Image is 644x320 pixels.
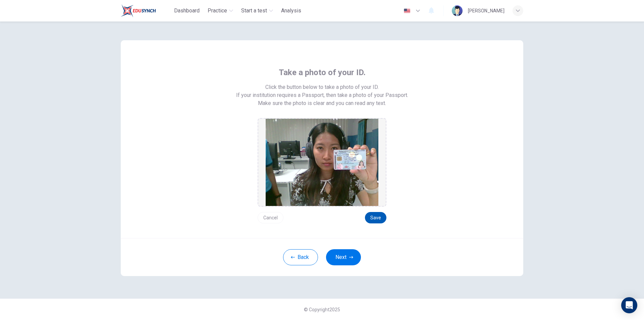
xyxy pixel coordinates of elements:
[326,249,361,265] button: Next
[241,7,267,15] span: Start a test
[258,212,283,223] button: Cancel
[238,5,276,17] button: Start a test
[208,7,227,15] span: Practice
[281,7,301,15] span: Analysis
[279,67,366,78] span: Take a photo of your ID.
[266,119,378,206] img: preview screemshot
[236,83,408,99] span: Click the button below to take a photo of your ID. If your institution requires a Passport, then ...
[171,5,202,17] button: Dashboard
[121,4,171,17] a: Train Test logo
[621,297,637,313] div: Open Intercom Messenger
[205,5,236,17] button: Practice
[283,249,318,265] button: Back
[278,5,304,17] button: Analysis
[174,7,200,15] span: Dashboard
[452,5,463,16] img: Profile picture
[403,8,411,13] img: en
[121,4,156,17] img: Train Test logo
[365,212,386,223] button: Save
[468,7,504,15] div: [PERSON_NAME]
[304,307,340,312] span: © Copyright 2025
[258,99,386,107] span: Make sure the photo is clear and you can read any text.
